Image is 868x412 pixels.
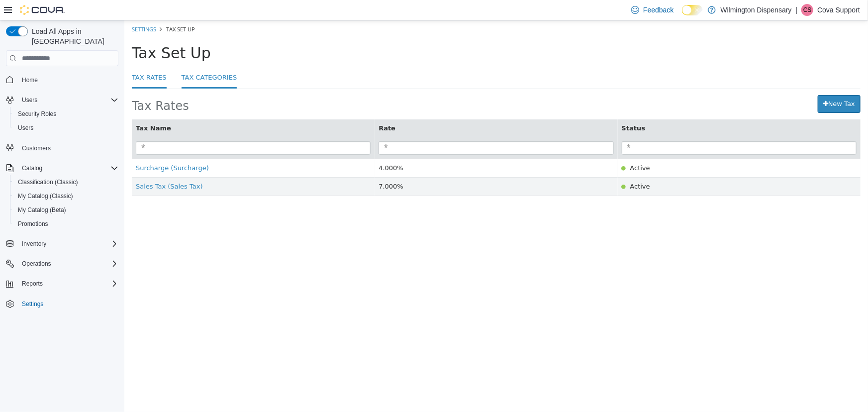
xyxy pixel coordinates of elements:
img: Cova [20,5,65,15]
a: New Tax [693,75,736,93]
button: Status [497,103,523,113]
td: 7.000% [250,157,493,175]
span: Customers [18,142,118,154]
button: Users [10,121,122,135]
span: Users [22,96,37,104]
span: Settings [22,300,43,308]
a: Security Roles [14,108,60,120]
button: Operations [2,257,122,271]
span: Customers [22,144,51,152]
span: Users [18,124,33,132]
td: Active [493,157,736,175]
button: Reports [2,277,122,291]
span: My Catalog (Beta) [18,206,66,214]
button: Users [2,93,122,107]
a: Promotions [14,218,52,230]
span: Security Roles [14,108,118,120]
a: Settings [7,5,32,12]
button: Inventory [18,238,50,250]
span: Classification (Classic) [18,178,78,186]
button: Catalog [18,162,46,174]
a: Settings [18,298,47,310]
span: Feedback [643,5,674,15]
span: Inventory [22,240,46,248]
span: Tax Set Up [7,24,87,41]
button: Users [18,94,41,106]
span: Promotions [18,220,48,228]
input: Dark Mode [682,5,703,15]
span: CS [803,4,812,16]
button: Customers [2,141,122,155]
span: My Catalog (Classic) [14,190,118,202]
span: Classification (Classic) [14,176,118,188]
span: Reports [18,278,118,290]
nav: Complex example [6,68,118,337]
span: Promotions [14,218,118,230]
td: Active [493,139,736,157]
button: Catalog [2,161,122,175]
a: Tax Categories [57,47,113,69]
button: Reports [18,278,47,290]
a: Users [14,122,37,134]
div: Cova Support [801,4,813,16]
span: My Catalog (Classic) [18,192,73,200]
span: Reports [22,280,43,288]
span: Load All Apps in [GEOGRAPHIC_DATA] [28,26,118,46]
a: My Catalog (Classic) [14,190,77,202]
a: Customers [18,142,55,154]
button: Promotions [10,217,122,231]
span: Catalog [18,162,118,174]
button: My Catalog (Beta) [10,203,122,217]
span: Tax Set Up [42,5,71,12]
span: Settings [18,298,118,310]
p: | [796,4,798,16]
td: 4.000% [250,139,493,157]
span: Operations [18,258,118,270]
a: Surcharge (Surcharge) [11,144,85,151]
a: My Catalog (Beta) [14,204,70,216]
p: Wilmington Dispensary [721,4,792,16]
span: My Catalog (Beta) [14,204,118,216]
button: Security Roles [10,107,122,121]
a: Home [18,74,42,86]
button: Settings [2,297,122,311]
span: Inventory [18,238,118,250]
span: Tax Rates [7,79,65,93]
button: Home [2,72,122,87]
span: Home [22,76,38,84]
span: Users [18,94,118,106]
button: Operations [18,258,55,270]
span: Home [18,73,118,86]
button: Inventory [2,237,122,251]
button: Tax Name [11,103,49,113]
span: Users [14,122,118,134]
span: Operations [22,260,51,268]
span: Catalog [22,164,42,172]
button: Classification (Classic) [10,175,122,189]
a: Classification (Classic) [14,176,82,188]
a: Tax Rates [7,47,42,69]
a: Sales Tax (Sales Tax) [11,162,79,170]
button: Rate [254,103,273,113]
button: My Catalog (Classic) [10,189,122,203]
span: Security Roles [18,110,56,118]
p: Cova Support [817,4,860,16]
